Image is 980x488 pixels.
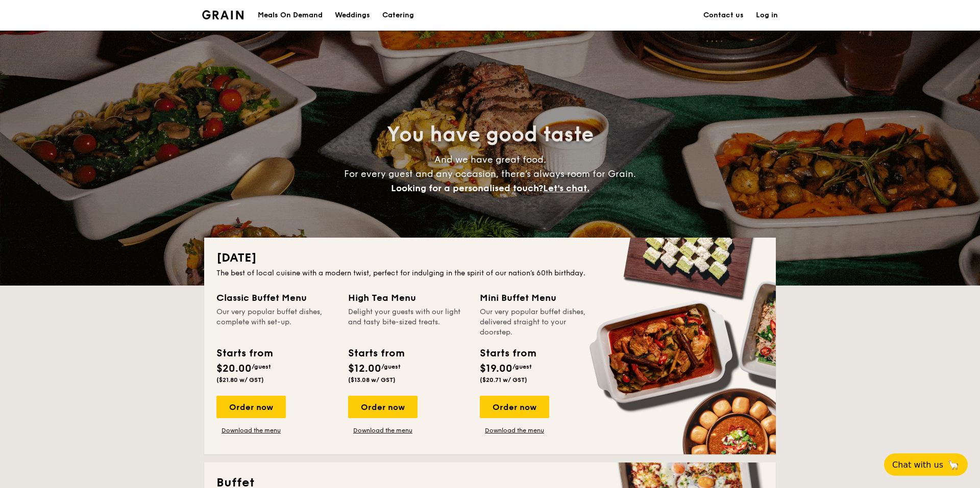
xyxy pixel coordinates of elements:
[480,396,549,418] div: Order now
[216,307,336,338] div: Our very popular buffet dishes, complete with set-up.
[252,363,271,370] span: /guest
[391,183,543,194] span: Looking for a personalised touch?
[202,10,243,19] a: Logotype
[348,291,468,305] div: High Tea Menu
[480,426,549,434] a: Download the menu
[480,376,527,383] span: ($20.71 w/ GST)
[348,426,418,434] a: Download the menu
[348,376,396,383] span: ($13.08 w/ GST)
[884,453,968,476] button: Chat with us🦙
[216,250,764,266] h2: [DATE]
[348,396,418,418] div: Order now
[480,307,599,338] div: Our very popular buffet dishes, delivered straight to your doorstep.
[947,459,960,471] span: 🦙
[348,346,404,361] div: Starts from
[216,291,336,305] div: Classic Buffet Menu
[216,268,764,278] div: The best of local cuisine with a modern twist, perfect for indulging in the spirit of our nation’...
[892,460,943,470] span: Chat with us
[480,291,599,305] div: Mini Buffet Menu
[480,346,535,361] div: Starts from
[480,363,512,375] span: $19.00
[512,363,532,370] span: /guest
[216,396,286,418] div: Order now
[348,363,381,375] span: $12.00
[216,376,264,383] span: ($21.80 w/ GST)
[216,426,286,434] a: Download the menu
[348,307,468,338] div: Delight your guests with our light and tasty bite-sized treats.
[381,363,401,370] span: /guest
[543,183,590,194] span: Let's chat.
[216,346,272,361] div: Starts from
[216,363,252,375] span: $20.00
[202,10,243,19] img: Grain
[344,154,636,194] span: And we have great food. For every guest and any occasion, there’s always room for Grain.
[387,122,594,147] span: You have good taste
